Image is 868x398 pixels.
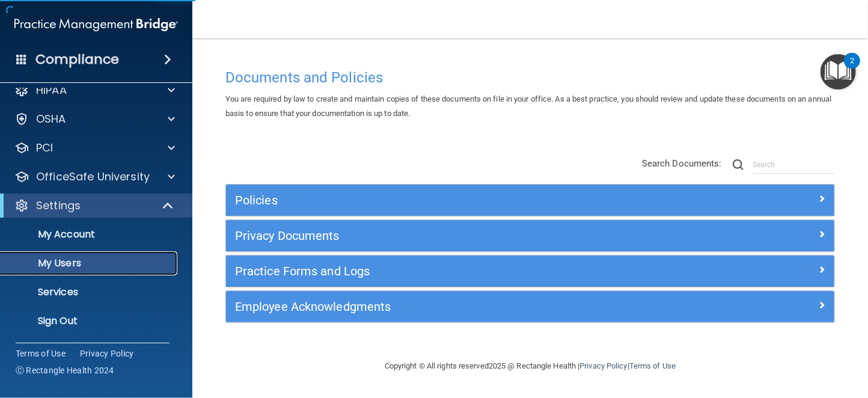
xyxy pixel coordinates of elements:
[14,83,175,97] a: HIPAA
[36,170,150,184] p: OfficeSafe University
[850,61,854,76] div: 2
[36,141,53,155] p: PCI
[8,315,172,327] p: Sign Out
[14,198,174,213] a: Settings
[14,141,175,155] a: PCI
[36,112,66,126] p: OSHA
[753,156,835,174] input: Search
[235,262,825,281] a: Practice Forms and Logs
[642,158,722,169] span: Search Documents:
[35,51,119,68] h4: Compliance
[629,361,676,370] a: Terms of Use
[14,112,175,126] a: OSHA
[80,347,134,360] a: Privacy Policy
[16,364,114,376] span: Ⓒ Rectangle Health 2024
[235,191,825,210] a: Policies
[36,83,67,97] p: HIPAA
[661,313,854,361] iframe: Drift Widget Chat Controller
[8,257,172,269] p: My Users
[235,194,673,207] h5: Policies
[235,226,825,245] a: Privacy Documents
[14,170,175,184] a: OfficeSafe University
[235,229,673,242] h5: Privacy Documents
[16,347,66,360] a: Terms of Use
[733,159,744,170] img: ic-search.3b580494.png
[579,361,627,370] a: Privacy Policy
[235,297,825,316] a: Employee Acknowledgments
[225,70,835,85] h4: Documents and Policies
[8,228,172,240] p: My Account
[36,198,81,213] p: Settings
[821,54,856,90] button: Open Resource Center, 2 new notifications
[235,300,673,313] h5: Employee Acknowledgments
[225,94,831,118] span: You are required by law to create and maintain copies of these documents on file in your office. ...
[8,286,172,298] p: Services
[235,265,673,278] h5: Practice Forms and Logs
[14,13,178,37] img: PMB logo
[311,347,750,385] div: Copyright © All rights reserved 2025 @ Rectangle Health | |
